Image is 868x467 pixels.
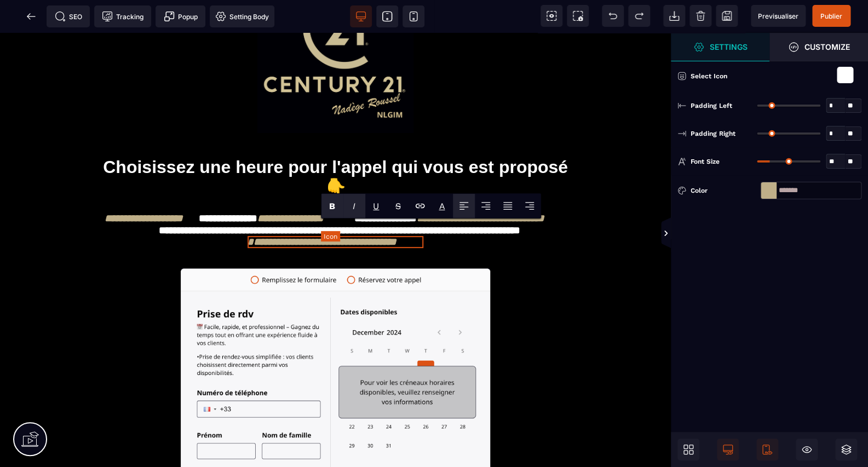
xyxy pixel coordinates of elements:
i: I [353,201,355,211]
h1: Choisissez une heure pour l'appel qui vous est proposé 👇 [97,119,574,171]
span: Setting Body [215,11,269,22]
span: Preview [751,5,806,27]
span: Previsualiser [758,12,798,20]
span: Align Right [519,194,541,218]
span: Open Layers [835,439,857,460]
span: Open Blocks [677,439,699,460]
span: Padding Right [691,129,735,138]
span: Screenshot [567,5,589,27]
span: View components [541,5,562,27]
span: Bold [321,194,343,218]
div: Select Icon [691,71,837,82]
span: Publier [820,12,842,20]
b: B [329,201,335,211]
u: U [373,201,379,211]
span: Hide/Show Block [796,439,818,460]
span: SEO [55,11,82,22]
span: Align Left [453,194,475,218]
span: Settings [671,33,769,61]
span: Tracking [102,11,143,22]
span: Strike-through [387,194,409,218]
span: Align Center [475,194,497,218]
span: Italic [343,194,365,218]
span: Padding Left [691,101,732,110]
span: Align Justify [497,194,519,218]
span: Open Style Manager [769,33,868,61]
p: A [439,201,445,211]
label: Font color [439,201,445,211]
span: Underline [365,194,387,218]
span: Popup [164,11,198,22]
span: Font Size [691,157,720,166]
span: Mobile Only [756,439,778,460]
span: Link [409,194,431,218]
span: Desktop Only [717,439,739,460]
s: S [395,201,401,211]
strong: Customize [804,43,850,51]
div: Color [691,185,756,196]
strong: Settings [710,43,748,51]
